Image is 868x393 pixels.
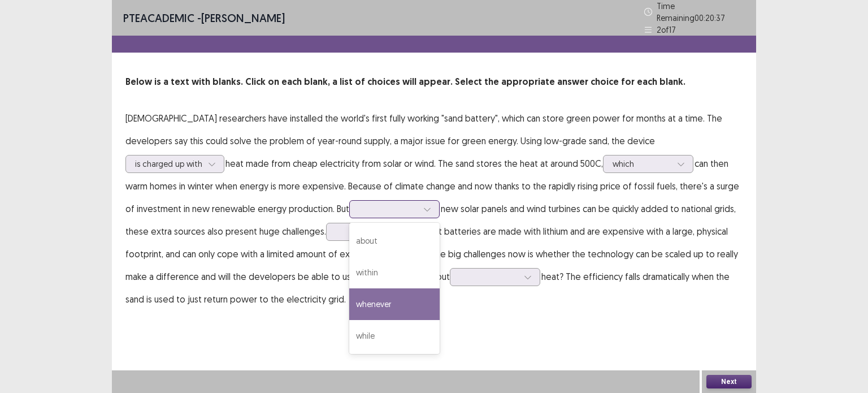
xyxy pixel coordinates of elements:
[349,288,440,320] div: whenever
[123,10,285,27] p: - [PERSON_NAME]
[613,156,671,172] div: which
[123,11,194,25] span: PTE academic
[125,75,743,89] p: Below is a text with blanks. Click on each blank, a list of choices will appear. Select the appro...
[125,107,743,310] p: [DEMOGRAPHIC_DATA] researchers have installed the world's first fully working "sand battery", whi...
[657,24,676,36] p: 2 of 17
[349,320,440,352] div: while
[349,225,440,257] div: about
[349,257,440,288] div: within
[135,156,202,172] div: is charged up with
[706,375,752,388] button: Next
